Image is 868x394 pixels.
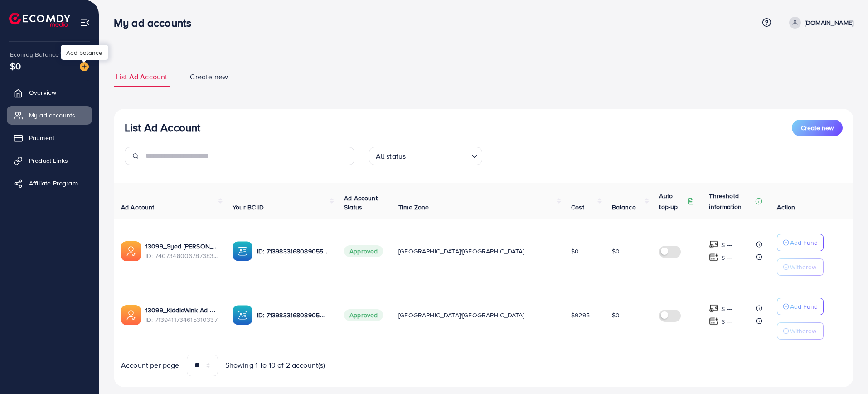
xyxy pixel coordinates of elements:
span: Ad Account Status [344,194,378,212]
img: ic-ba-acc.ded83a64.svg [233,241,252,261]
a: Overview [7,83,92,102]
span: Product Links [29,156,68,165]
span: My ad accounts [29,111,75,120]
span: Payment [29,133,54,142]
button: Withdraw [777,322,824,340]
h3: List Ad Account [125,121,200,134]
img: logo [9,13,70,27]
span: $9295 [571,311,590,320]
img: top-up amount [709,304,718,313]
img: menu [80,17,90,28]
img: top-up amount [709,253,718,262]
span: Overview [29,88,56,97]
img: top-up amount [709,240,718,249]
button: Withdraw [777,258,824,276]
button: Add Fund [777,234,824,251]
a: [DOMAIN_NAME] [786,17,853,29]
div: <span class='underline'>13099_Syed Hassaan Ali Hydri_1724657616725</span></br>7407348006787383297 [145,242,218,260]
img: ic-ads-acc.e4c84228.svg [121,305,141,325]
span: Ad Account [121,203,155,212]
p: Add Fund [790,237,818,248]
span: Ecomdy Balance [10,50,59,59]
button: Add Fund [777,298,824,315]
span: Showing 1 To 10 of 2 account(s) [225,360,325,370]
span: $0 [612,311,620,320]
h3: My ad accounts [114,16,199,29]
a: 13099_KiddieWink Ad Account [145,306,218,315]
p: ID: 7139833168089055234 [257,310,330,321]
span: Create new [801,123,834,132]
p: Withdraw [790,326,816,336]
a: Payment [7,129,92,147]
span: ID: 7139411734615310337 [145,315,218,324]
p: $ --- [721,239,732,250]
span: Action [777,203,795,212]
img: ic-ads-acc.e4c84228.svg [121,241,141,261]
span: $0 [571,247,579,256]
iframe: Chat [829,353,861,387]
a: Product Links [7,151,92,170]
p: $ --- [721,316,732,327]
span: Approved [344,245,383,257]
span: Create new [190,72,228,82]
span: All status [374,150,408,163]
span: Cost [571,203,584,212]
p: [DOMAIN_NAME] [805,17,853,28]
span: List Ad Account [116,72,167,82]
span: $0 [612,247,620,256]
p: ID: 7139833168089055234 [257,246,330,257]
p: $ --- [721,252,732,263]
span: $0 [10,59,21,73]
div: Add balance [61,45,108,60]
img: ic-ba-acc.ded83a64.svg [233,305,252,325]
span: Account per page [121,360,179,370]
a: My ad accounts [7,106,92,124]
span: [GEOGRAPHIC_DATA]/[GEOGRAPHIC_DATA] [398,311,524,320]
span: Balance [612,203,636,212]
span: Time Zone [398,203,429,212]
p: Threshold information [709,190,753,212]
span: Your BC ID [233,203,264,212]
span: Affiliate Program [29,179,78,188]
p: Add Fund [790,301,818,312]
input: Search for option [408,148,467,163]
button: Create new [792,120,843,136]
span: [GEOGRAPHIC_DATA]/[GEOGRAPHIC_DATA] [398,247,524,256]
a: 13099_Syed [PERSON_NAME] Hydri_1724657616725 [145,242,218,251]
p: Withdraw [790,262,816,272]
img: top-up amount [709,316,718,326]
div: Search for option [369,147,482,165]
p: $ --- [721,303,732,314]
a: Affiliate Program [7,174,92,192]
div: <span class='underline'>13099_KiddieWink Ad Account </span></br>7139411734615310337 [145,306,218,324]
span: ID: 7407348006787383297 [145,251,218,260]
p: Auto top-up [659,190,685,212]
span: Approved [344,309,383,321]
img: image [80,62,89,71]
